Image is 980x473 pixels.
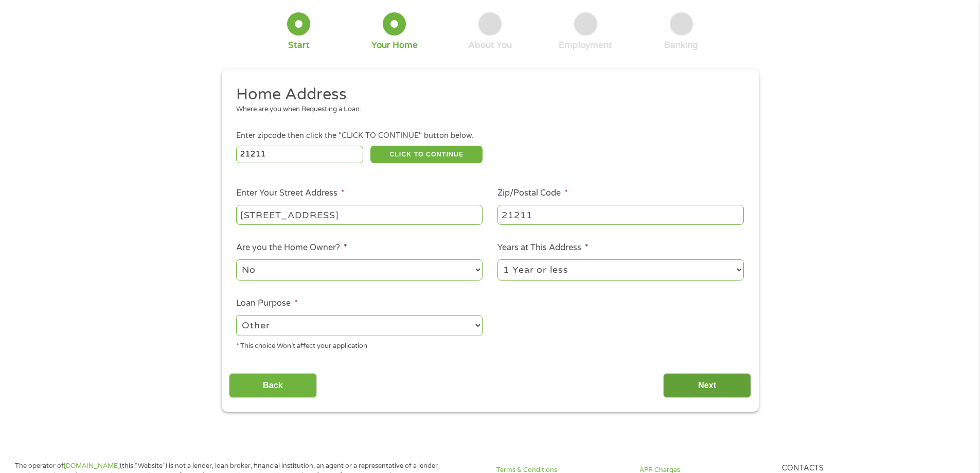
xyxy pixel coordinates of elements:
label: Loan Purpose [236,298,298,309]
div: Your Home [371,40,418,51]
div: Where are you when Requesting a Loan. [236,104,736,115]
input: Enter Zipcode (e.g 01510) [236,146,363,163]
div: About You [468,40,512,51]
div: Enter zipcode then click the "CLICK TO CONTINUE" button below. [236,130,743,142]
div: Employment [559,40,612,51]
div: Start [288,40,310,51]
h2: Home Address [236,84,736,105]
a: [DOMAIN_NAME] [64,462,120,470]
input: 1 Main Street [236,205,483,224]
input: Back [229,373,317,398]
label: Years at This Address [497,242,589,253]
label: Are you the Home Owner? [236,242,347,253]
label: Enter Your Street Address [236,188,345,199]
div: * This choice Won’t affect your application [236,338,483,352]
label: Zip/Postal Code [497,188,568,199]
div: Banking [664,40,698,51]
input: Next [663,373,751,398]
button: CLICK TO CONTINUE [370,146,483,163]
